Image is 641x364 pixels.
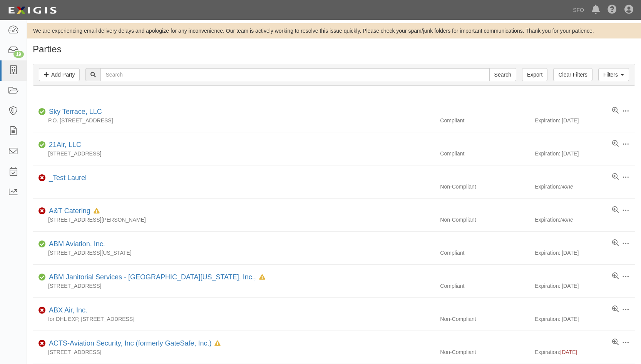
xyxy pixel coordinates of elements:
div: Expiration: [DATE] [535,150,635,157]
div: Expiration: [535,348,635,356]
div: ACTS-Aviation Security, Inc (formerly GateSafe, Inc.) [46,339,221,349]
a: View results summary [612,239,619,247]
div: Expiration: [535,183,635,190]
input: Search [489,68,516,81]
div: Compliant [434,282,535,290]
a: View results summary [612,206,619,214]
a: View results summary [612,272,619,280]
a: View results summary [612,107,619,115]
i: Compliant [38,109,46,115]
div: P.O. [STREET_ADDRESS] [33,117,434,124]
i: In Default since 10/25/2023 [94,209,100,214]
div: [STREET_ADDRESS] [33,348,434,356]
a: Export [522,68,547,81]
span: [DATE] [560,349,577,355]
img: logo-5460c22ac91f19d4615b14bd174203de0afe785f0fc80cf4dbbc73dc1793850b.png [6,3,59,17]
i: Compliant [38,142,46,148]
h1: Parties [33,44,635,54]
div: We are experiencing email delivery delays and apologize for any inconvenience. Our team is active... [27,27,641,35]
div: Compliant [434,249,535,257]
div: Non-Compliant [434,348,535,356]
a: ACTS-Aviation Security, Inc (formerly GateSafe, Inc.) [49,339,211,347]
a: View results summary [612,306,619,313]
div: ABM Aviation, Inc. [46,239,105,249]
div: A&T Catering [46,206,100,216]
a: View results summary [612,339,619,346]
a: 21Air, LLC [49,141,81,149]
i: Non-Compliant [38,341,46,346]
i: None [560,184,573,190]
div: ABX Air, Inc. [46,306,87,316]
div: 21Air, LLC [46,140,81,150]
div: Non-Compliant [434,315,535,323]
div: [STREET_ADDRESS][PERSON_NAME] [33,216,434,224]
div: Expiration: [DATE] [535,282,635,290]
div: ABM Janitorial Services - Northern California, Inc., [46,272,265,282]
a: Sky Terrace, LLC [49,108,102,115]
a: View results summary [612,173,619,181]
div: Non-Compliant [434,216,535,224]
a: Filters [598,68,629,81]
i: Non-Compliant [38,308,46,313]
div: Expiration: [535,216,635,224]
div: Compliant [434,117,535,124]
div: Non-Compliant [434,183,535,190]
div: Expiration: [DATE] [535,315,635,323]
a: Clear Filters [553,68,592,81]
a: ABX Air, Inc. [49,306,87,314]
div: [STREET_ADDRESS] [33,282,434,290]
div: Expiration: [DATE] [535,117,635,124]
div: Compliant [434,150,535,157]
a: View results summary [612,140,619,148]
i: Help Center - Complianz [608,5,617,15]
i: None [560,217,573,223]
a: _Test Laurel [49,174,87,182]
i: Compliant [38,242,46,247]
input: Search [100,68,489,81]
i: In Default since 11/14/2024 [259,275,265,280]
a: ABM Janitorial Services - [GEOGRAPHIC_DATA][US_STATE], Inc., [49,273,256,281]
div: [STREET_ADDRESS] [33,150,434,157]
div: [STREET_ADDRESS][US_STATE] [33,249,434,257]
i: Compliant [38,275,46,280]
a: SFO [569,2,588,18]
div: for DHL EXP, [STREET_ADDRESS] [33,315,434,323]
a: ABM Aviation, Inc. [49,240,105,248]
i: In Default since 05/07/2025 [214,341,221,346]
i: Non-Compliant [38,209,46,214]
a: Add Party [39,68,80,81]
a: A&T Catering [49,207,90,215]
i: Non-Compliant [38,175,46,181]
div: Expiration: [DATE] [535,249,635,257]
div: 19 [13,51,24,58]
div: _Test Laurel [46,173,87,183]
div: Sky Terrace, LLC [46,107,102,117]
